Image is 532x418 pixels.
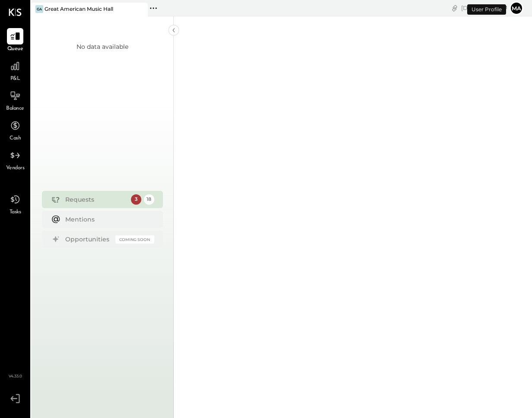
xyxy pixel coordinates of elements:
[131,194,141,205] div: 3
[0,117,30,142] a: Cash
[0,58,30,83] a: P&L
[461,4,507,12] div: [DATE]
[10,135,21,142] span: Cash
[35,5,43,13] div: GA
[76,42,128,51] div: No data available
[6,105,24,113] span: Balance
[65,235,111,244] div: Opportunities
[510,1,523,15] button: ma
[65,195,127,204] div: Requests
[10,209,21,216] span: Tasks
[10,75,20,83] span: P&L
[0,88,30,113] a: Balance
[45,5,113,13] div: Great American Music Hall
[0,191,30,216] a: Tasks
[144,194,154,205] div: 18
[115,235,154,244] div: Coming Soon
[7,45,23,53] span: Queue
[0,28,30,53] a: Queue
[65,215,150,224] div: Mentions
[0,147,30,172] a: Vendors
[6,165,25,172] span: Vendors
[450,3,459,13] div: copy link
[467,4,506,15] div: User Profile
